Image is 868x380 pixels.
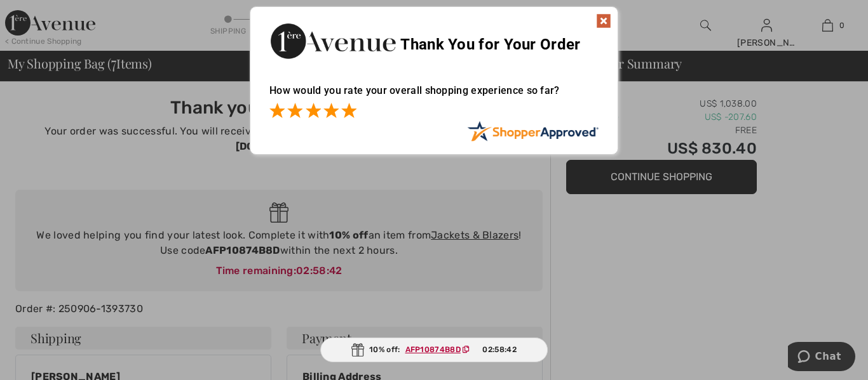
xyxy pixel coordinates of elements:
span: 02:58:42 [482,344,516,355]
img: x [596,13,611,29]
div: 10% off: [320,337,548,362]
img: Gift.svg [351,343,364,357]
span: Chat [27,9,53,20]
span: Thank You for Your Order [400,36,580,53]
ins: AFP10874B8D [405,345,461,354]
img: Thank You for Your Order [269,20,397,62]
div: How would you rate your overall shopping experience so far? [269,72,599,121]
